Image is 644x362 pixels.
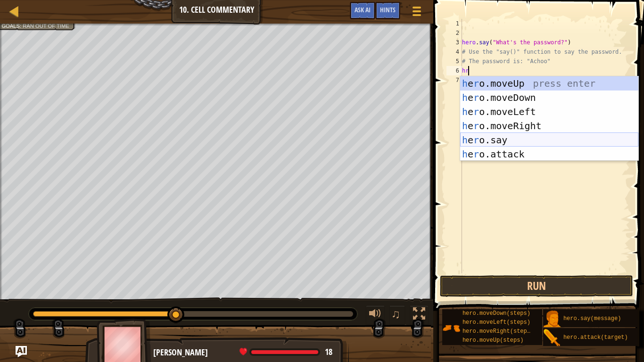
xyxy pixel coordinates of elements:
[446,28,462,38] div: 2
[380,5,396,14] span: Hints
[239,348,332,356] div: health: 18 / 18
[350,2,375,19] button: Ask AI
[355,5,371,14] span: Ask AI
[442,319,460,337] img: portrait.png
[153,346,339,359] div: [PERSON_NAME]
[410,305,429,325] button: Toggle fullscreen
[16,346,27,357] button: Ask AI
[446,75,462,85] div: 7
[325,346,332,358] span: 18
[446,38,462,47] div: 3
[405,2,429,24] button: Show game menu
[391,307,401,321] span: ♫
[462,337,524,344] span: hero.moveUp(steps)
[462,328,534,335] span: hero.moveRight(steps)
[563,315,621,322] span: hero.say(message)
[446,47,462,57] div: 4
[462,310,530,317] span: hero.moveDown(steps)
[563,334,628,341] span: hero.attack(target)
[543,329,561,347] img: portrait.png
[389,305,405,325] button: ♫
[446,57,462,66] div: 5
[446,66,462,75] div: 6
[366,305,385,325] button: Adjust volume
[543,310,561,328] img: portrait.png
[440,275,633,297] button: Run
[446,19,462,28] div: 1
[462,319,530,326] span: hero.moveLeft(steps)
